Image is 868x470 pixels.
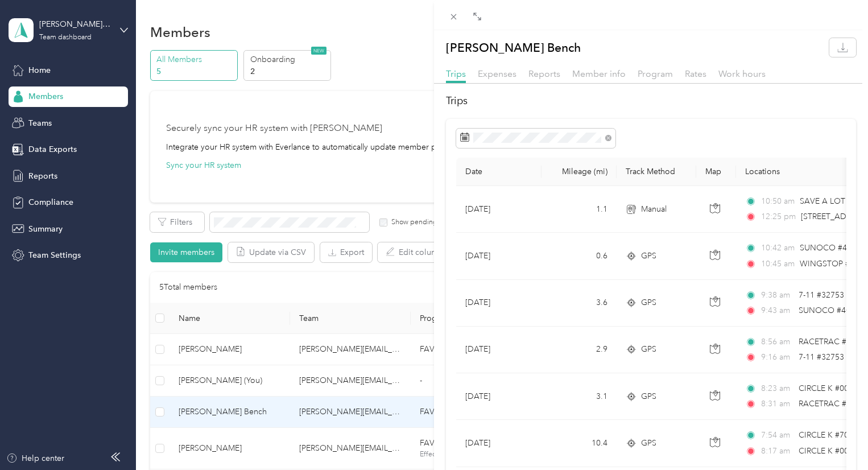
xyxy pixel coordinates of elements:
[542,158,617,186] th: Mileage (mi)
[641,203,667,216] span: Manual
[456,373,542,420] td: [DATE]
[761,304,793,317] span: 9:43 am
[761,398,793,410] span: 8:31 am
[542,186,617,233] td: 1.1
[761,289,793,302] span: 9:38 am
[456,233,542,279] td: [DATE]
[641,296,656,309] span: GPS
[761,211,796,223] span: 12:25 pm
[542,373,617,420] td: 3.1
[446,38,581,57] p: [PERSON_NAME] Bench
[761,445,793,457] span: 8:17 am
[478,68,516,79] span: Expenses
[572,68,626,79] span: Member info
[761,258,795,270] span: 10:45 am
[718,68,766,79] span: Work hours
[761,195,795,208] span: 10:50 am
[696,158,736,186] th: Map
[456,420,542,467] td: [DATE]
[456,186,542,233] td: [DATE]
[761,351,793,364] span: 9:16 am
[617,158,696,186] th: Track Method
[641,343,656,356] span: GPS
[761,242,795,254] span: 10:42 am
[542,327,617,373] td: 2.9
[761,429,793,442] span: 7:54 am
[542,233,617,279] td: 0.6
[542,420,617,467] td: 10.4
[542,280,617,327] td: 3.6
[641,390,656,403] span: GPS
[456,327,542,373] td: [DATE]
[456,280,542,327] td: [DATE]
[804,406,868,470] iframe: Everlance-gr Chat Button Frame
[641,437,656,450] span: GPS
[456,158,542,186] th: Date
[641,250,656,262] span: GPS
[528,68,560,79] span: Reports
[685,68,706,79] span: Rates
[761,336,793,348] span: 8:56 am
[446,68,466,79] span: Trips
[446,93,856,109] h2: Trips
[761,382,793,395] span: 8:23 am
[638,68,673,79] span: Program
